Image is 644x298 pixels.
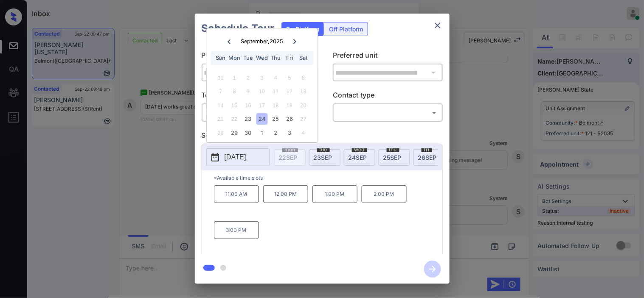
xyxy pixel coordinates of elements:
span: thu [387,147,399,152]
span: 26 SEP [418,154,437,161]
div: Not available Thursday, September 4th, 2025 [270,72,281,84]
div: Sun [215,52,226,64]
div: Not available Saturday, September 27th, 2025 [298,114,309,125]
div: Choose Friday, October 3rd, 2025 [284,127,295,139]
div: date-select [379,149,410,166]
p: Select slot [202,130,443,144]
div: Not available Saturday, September 20th, 2025 [298,100,309,111]
div: date-select [344,149,375,166]
div: September , 2025 [241,38,283,45]
div: date-select [413,149,445,166]
div: Not available Wednesday, September 3rd, 2025 [256,72,268,84]
div: Mon [229,52,240,64]
div: Not available Monday, September 22nd, 2025 [229,114,240,125]
div: Not available Wednesday, September 10th, 2025 [256,86,268,97]
span: fri [422,147,432,152]
div: Not available Tuesday, September 16th, 2025 [242,100,254,111]
p: [DATE] [225,152,246,162]
div: month 2025-09 [209,71,315,139]
div: Choose Friday, September 26th, 2025 [284,114,295,125]
p: *Available time slots [214,170,442,185]
div: Thu [270,52,281,64]
div: Not available Friday, September 5th, 2025 [284,72,295,84]
span: 23 SEP [314,154,332,161]
div: Not available Sunday, September 21st, 2025 [215,114,226,125]
div: date-select [309,149,340,166]
span: 24 SEP [349,154,367,161]
div: Not available Friday, September 19th, 2025 [284,100,295,111]
div: Not available Saturday, September 13th, 2025 [298,86,309,97]
div: Not available Sunday, August 31st, 2025 [215,72,226,84]
p: 3:00 PM [214,221,259,239]
span: tue [317,147,330,152]
div: Sat [298,52,309,64]
div: Not available Sunday, September 14th, 2025 [215,100,226,111]
div: Not available Monday, September 8th, 2025 [229,86,240,97]
div: Wed [256,52,268,64]
div: Not available Tuesday, September 2nd, 2025 [242,72,254,84]
p: Preferred unit [333,50,443,64]
div: Choose Wednesday, October 1st, 2025 [256,127,268,139]
div: Not available Sunday, September 28th, 2025 [215,127,226,139]
div: Not available Thursday, September 18th, 2025 [270,100,281,111]
div: Choose Tuesday, September 30th, 2025 [242,127,254,139]
button: close [429,17,446,34]
div: Not available Friday, September 12th, 2025 [284,86,295,97]
p: Contact type [333,90,443,103]
div: Choose Thursday, September 25th, 2025 [270,114,281,125]
div: Not available Saturday, October 4th, 2025 [298,127,309,139]
div: Tue [242,52,254,64]
div: Not available Saturday, September 6th, 2025 [298,72,309,84]
div: Not available Wednesday, September 17th, 2025 [256,100,268,111]
div: Fri [284,52,295,64]
div: Not available Monday, September 15th, 2025 [229,100,240,111]
div: Choose Wednesday, September 24th, 2025 [256,114,268,125]
p: 12:00 PM [263,185,308,203]
div: Not available Sunday, September 7th, 2025 [215,86,226,97]
div: Not available Monday, September 1st, 2025 [229,72,240,84]
div: On Platform [282,22,324,36]
div: Choose Monday, September 29th, 2025 [229,127,240,139]
div: In Person [204,106,309,120]
div: Off Platform [325,22,368,36]
span: wed [352,147,367,152]
p: 2:00 PM [362,185,407,203]
div: Not available Thursday, September 11th, 2025 [270,86,281,97]
h2: Schedule Tour [195,14,281,43]
button: btn-next [419,258,446,280]
span: 25 SEP [383,154,402,161]
p: 11:00 AM [214,185,259,203]
div: Not available Tuesday, September 9th, 2025 [242,86,254,97]
button: [DATE] [206,148,270,166]
p: Preferred community [202,50,312,64]
p: 1:00 PM [312,185,357,203]
div: Choose Thursday, October 2nd, 2025 [270,127,281,139]
p: Tour type [202,90,312,103]
div: Choose Tuesday, September 23rd, 2025 [242,114,254,125]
